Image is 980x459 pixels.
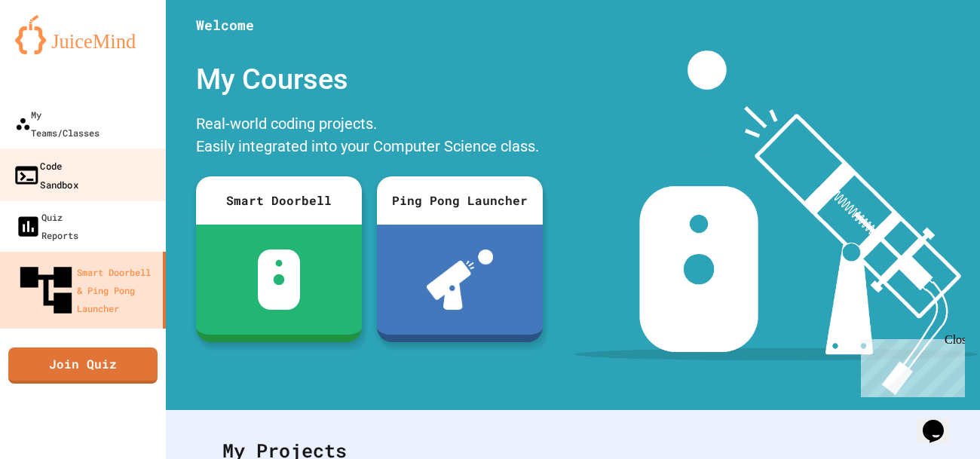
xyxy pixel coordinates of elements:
div: Quiz Reports [15,208,78,244]
img: banner-image-my-projects.png [574,50,978,395]
iframe: chat widget [855,333,965,397]
div: Ping Pong Launcher [377,176,543,225]
img: sdb-white.svg [258,249,301,310]
img: logo-orange.svg [15,15,151,54]
iframe: chat widget [917,399,965,444]
div: My Courses [188,50,550,109]
div: Smart Doorbell [196,176,362,225]
div: My Teams/Classes [15,106,100,142]
div: Smart Doorbell & Ping Pong Launcher [15,259,157,321]
img: ppl-with-ball.png [427,249,494,310]
div: Code Sandbox [13,156,78,193]
div: Real-world coding projects. Easily integrated into your Computer Science class. [188,109,550,165]
div: Chat with us now!Close [6,6,104,96]
a: Join Quiz [8,347,158,384]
